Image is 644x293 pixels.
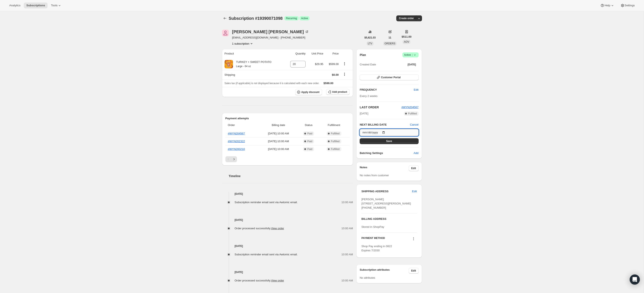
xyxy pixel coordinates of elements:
span: Add [414,151,418,155]
h3: PAYMENT METHOD [361,236,385,242]
span: [DATE] [360,111,368,116]
button: Product actions [232,41,254,46]
button: Cancel [410,123,418,127]
span: [DATE] [408,63,416,66]
small: Large - 64 oz [236,65,251,68]
div: [PERSON_NAME] [PERSON_NAME] [232,30,309,34]
h4: [DATE] [222,270,353,274]
span: Subscription reminder email sent via Awtomic email. [235,253,298,256]
th: Order [225,121,259,130]
span: | [412,53,412,57]
h2: Timeline [229,174,353,178]
span: Fulfilled [331,132,339,135]
button: Edit [411,86,421,93]
h3: Notes [360,165,409,171]
button: Add [411,150,421,156]
button: Create order [396,15,416,21]
span: 10:00 AM [341,226,353,231]
span: Fulfilled [331,147,339,151]
a: View order [271,227,284,230]
span: Paid [307,140,312,143]
span: $599.00 [329,62,339,66]
th: Unit Price [307,49,325,58]
button: Help [598,3,617,8]
h6: Batching Settings [360,151,414,155]
h3: SHIPPING ADDRESS [361,189,412,194]
button: Apply discount [295,89,322,95]
th: Quantity [285,49,307,58]
button: Shipping actions [341,72,348,77]
a: #WYN204567 [402,106,419,109]
button: 11 [386,35,394,41]
span: 10:00 AM [341,278,353,283]
button: Edit [409,268,419,274]
span: $5,621.03 [365,36,376,39]
span: AOV [404,40,409,43]
span: [EMAIL_ADDRESS][DOMAIN_NAME] · [PHONE_NUMBER] [232,36,309,40]
span: 10:00 AM [341,252,353,257]
div: Open Intercom Messenger [630,274,640,285]
span: No attributes [360,276,375,279]
span: [DATE] · 10:00 AM [261,147,296,151]
span: [PERSON_NAME] [STREET_ADDRESS][PERSON_NAME] [PHONE_NUMBER] [361,198,411,209]
span: $511.00 [402,35,411,39]
span: Subscription #19390071098 [229,16,283,21]
span: Paid [307,147,312,151]
a: #WYN202322 [228,140,245,143]
span: Paid [307,132,312,135]
span: Fulfillment [321,123,347,127]
span: Stored in ShopPay [361,225,384,228]
h4: [DATE] [222,218,353,222]
span: [DATE] · 10:00 AM [261,139,296,143]
button: Product actions [341,61,348,66]
button: Next [231,156,237,162]
span: Analytics [9,4,20,7]
span: No notes from customer [360,174,389,177]
span: Customer Portal [381,76,401,79]
span: Every 2 weeks [360,94,378,98]
button: Analytics [7,3,23,8]
h4: [DATE] [222,192,353,196]
span: Tiffany Berch [222,30,229,36]
span: Apply discount [301,90,319,94]
button: Settings [618,3,637,8]
button: $5,621.03 [362,35,378,41]
span: Settings [625,4,635,7]
button: Subscriptions [222,15,228,21]
span: Edit [411,167,416,170]
span: Billing date [261,123,296,127]
span: Help [604,4,610,7]
th: Product [222,49,285,58]
span: Subscriptions [26,4,45,7]
span: [DATE] · 10:00 AM [261,131,296,136]
span: 11 [389,36,391,39]
span: LTV [368,42,372,45]
th: Price [325,49,340,58]
button: Save [360,138,418,144]
span: Recurring [286,17,297,20]
h2: FREQUENCY [360,88,414,92]
span: Edit [414,88,418,92]
nav: Pagination [225,156,350,162]
button: [DATE] [405,62,419,68]
span: Order processed successfully. [235,227,284,230]
span: 10:00 AM [341,200,353,204]
span: Create order [399,17,414,20]
h2: Payment attempts [225,116,350,121]
button: Subscriptions [24,3,48,8]
img: product img [225,60,233,68]
span: ORDERS [385,42,395,45]
span: Order processed successfully. [235,279,284,282]
span: Subscription reminder email sent via Awtomic email. [235,201,298,204]
th: Shipping [222,70,285,79]
span: Add product [332,90,347,94]
button: Tools [48,3,64,8]
span: Sales tax (if applicable) is not displayed because it is calculated with each new order. [225,82,319,85]
span: Active [301,17,308,20]
h2: LAST ORDER [360,105,401,109]
a: #WYN200210 [228,147,245,151]
button: Edit [410,188,419,195]
button: Customer Portal [360,74,418,80]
